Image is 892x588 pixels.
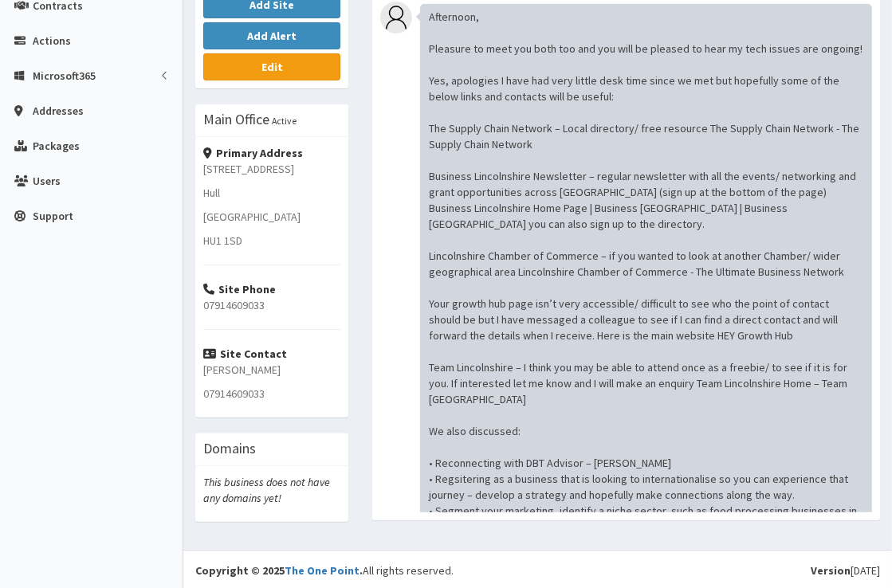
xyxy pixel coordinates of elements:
p: [GEOGRAPHIC_DATA] [203,209,340,225]
p: 07914609033 [203,297,340,313]
span: Microsoft365 [33,69,96,83]
strong: Primary Address [203,146,303,160]
h3: Main Office [203,112,269,127]
button: Add Alert [203,22,340,49]
strong: Site Phone [203,282,276,296]
span: Support [33,209,73,223]
span: Actions [33,33,71,48]
b: Add Alert [247,29,297,43]
strong: Site Contact [203,347,287,361]
a: Edit [203,53,340,80]
p: 07914609033 [203,386,340,402]
a: The One Point [285,563,360,578]
small: Active [272,115,297,127]
span: Addresses [33,104,84,118]
p: HU1 1SD [203,233,340,249]
h3: Domains [203,441,256,456]
div: [DATE] [811,563,880,578]
b: Edit [261,60,283,74]
p: Hull [203,185,340,201]
b: Version [811,563,851,578]
i: This business does not have any domains yet! [203,475,330,505]
p: [PERSON_NAME] [203,362,340,378]
span: Packages [33,139,80,153]
p: [STREET_ADDRESS] [203,161,340,177]
span: Users [33,174,61,188]
strong: Copyright © 2025 . [195,563,363,578]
